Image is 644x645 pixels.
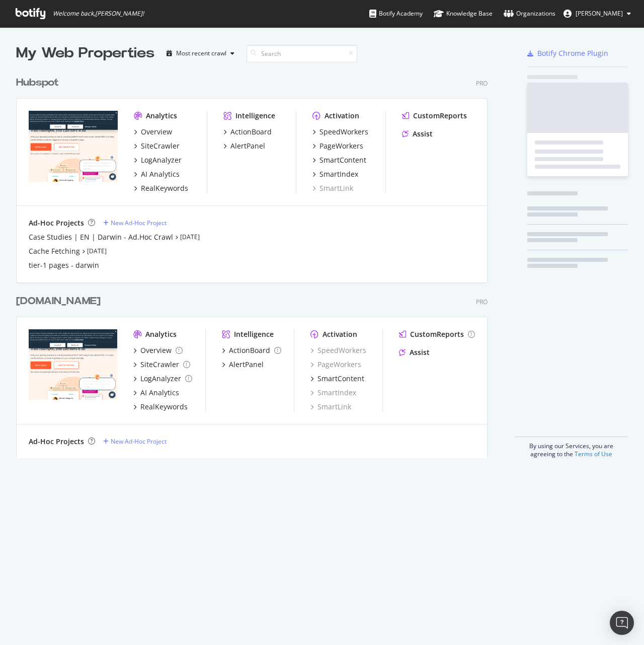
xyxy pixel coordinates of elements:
div: SiteCrawler [141,141,180,151]
a: Assist [399,347,430,357]
div: PageWorkers [319,141,363,151]
div: Pro [476,298,488,306]
div: AlertPanel [230,141,265,151]
div: My Web Properties [16,43,154,63]
a: [DATE] [180,233,200,241]
a: LogAnalyzer [134,155,182,165]
div: AI Analytics [140,388,179,398]
a: SiteCrawler [133,360,190,370]
div: Open Intercom Messenger [610,611,634,635]
div: Intelligence [235,111,275,121]
button: [PERSON_NAME] [555,6,639,22]
a: AlertPanel [222,360,264,370]
div: AI Analytics [141,169,180,179]
a: Overview [133,345,183,355]
a: Cache Fetching [29,246,80,256]
a: SmartContent [312,155,366,165]
div: SmartIndex [319,169,358,179]
div: Assist [410,347,430,357]
a: PageWorkers [312,141,363,151]
div: Analytics [145,329,177,339]
div: SiteCrawler [140,360,179,370]
div: ActionBoard [230,127,272,137]
a: LogAnalyzer [133,374,192,384]
div: Most recent crawl [176,50,226,56]
div: Overview [141,127,172,137]
a: SmartIndex [312,169,358,179]
div: LogAnalyzer [140,374,181,384]
a: Hubspot [16,76,63,90]
div: New Ad-Hoc Project [111,437,167,446]
div: Hubspot [16,76,59,90]
a: New Ad-Hoc Project [103,219,167,227]
a: [DATE] [87,247,107,255]
div: SmartContent [319,155,366,165]
input: Search [247,45,357,62]
a: Overview [134,127,172,137]
div: Activation [323,329,357,339]
div: New Ad-Hoc Project [111,219,167,227]
a: AlertPanel [223,141,265,151]
img: hubspot.com [29,111,118,182]
div: LogAnalyzer [141,155,182,165]
a: Assist [402,129,433,139]
div: Botify Chrome Plugin [537,48,608,58]
span: Welcome back, [PERSON_NAME] ! [53,10,144,18]
a: SmartLink [312,183,353,193]
img: hubspot-bulkdataexport.com [29,329,117,400]
div: SpeedWorkers [319,127,368,137]
a: AI Analytics [134,169,180,179]
a: SpeedWorkers [310,345,366,355]
a: RealKeywords [134,183,188,193]
a: Terms of Use [575,450,612,458]
a: AI Analytics [133,388,179,398]
div: RealKeywords [140,402,188,412]
span: Bradley Sanders [576,9,623,18]
a: Case Studies | EN | Darwin - Ad.Hoc Crawl [29,232,173,242]
div: Ad-Hoc Projects [29,437,84,447]
div: CustomReports [413,111,467,121]
div: [DOMAIN_NAME] [16,294,101,309]
div: Knowledge Base [434,9,493,19]
div: Botify Academy [369,9,423,19]
a: ActionBoard [223,127,272,137]
a: tier-1 pages - darwin [29,260,99,270]
div: By using our Services, you are agreeing to the [515,437,628,458]
div: Assist [413,129,433,139]
a: CustomReports [402,111,467,121]
div: SmartContent [317,374,364,384]
div: grid [16,63,496,458]
div: Overview [140,345,172,355]
a: Botify Chrome Plugin [527,48,608,58]
a: SmartLink [310,402,351,412]
a: SiteCrawler [134,141,180,151]
div: RealKeywords [141,183,188,193]
a: SpeedWorkers [312,127,368,137]
a: [DOMAIN_NAME] [16,294,105,309]
a: SmartIndex [310,388,356,398]
a: ActionBoard [222,345,281,355]
div: Organizations [504,9,555,19]
div: Analytics [146,111,177,121]
div: Pro [476,79,488,88]
a: New Ad-Hoc Project [103,437,167,446]
a: PageWorkers [310,360,361,370]
div: CustomReports [410,329,464,339]
div: Activation [325,111,359,121]
div: Intelligence [234,329,274,339]
a: CustomReports [399,329,475,339]
div: Ad-Hoc Projects [29,218,84,228]
div: ActionBoard [229,345,270,355]
div: AlertPanel [229,360,264,370]
a: RealKeywords [133,402,188,412]
button: Most recent crawl [163,45,238,61]
a: SmartContent [310,374,364,384]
